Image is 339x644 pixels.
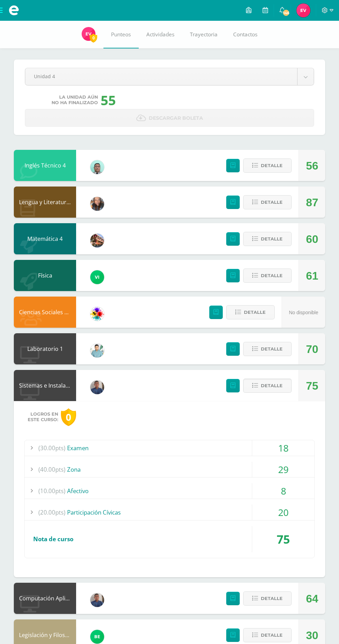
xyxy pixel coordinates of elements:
img: d4d564538211de5578f7ad7a2fdd564e.png [90,160,104,174]
button: Detalle [226,305,275,319]
span: No disponible [289,310,318,315]
span: Unidad 4 [34,68,288,84]
img: d0a5be8572cbe4fc9d9d910beeabcdaa.png [90,307,104,321]
span: Detalle [261,233,283,245]
div: Ciencias Sociales y Formación Ciudadana 4 [14,297,76,328]
a: Contactos [226,21,265,48]
img: 3bbeeb896b161c296f86561e735fa0fc.png [90,344,104,357]
div: Computación Aplicada [14,583,76,614]
button: Detalle [243,269,292,283]
span: Detalle [261,629,283,642]
div: Zona [25,462,314,477]
span: (20.00pts) [38,505,65,520]
div: 20 [252,505,314,520]
div: Física [14,260,76,291]
div: Participación Cívicas [25,505,314,520]
button: Detalle [243,628,292,642]
div: 29 [252,462,314,477]
div: 75 [306,370,318,401]
img: f3e24798bec0dae9983948b5e01254ae.png [296,3,310,17]
button: Detalle [243,591,292,606]
a: Unidad 4 [25,68,314,85]
span: Detalle [244,306,266,319]
div: 0 [61,408,76,426]
button: Detalle [243,158,292,173]
span: Detalle [261,269,283,282]
button: Detalle [243,195,292,209]
button: Detalle [243,379,292,393]
div: 61 [306,260,318,291]
div: 60 [306,224,318,255]
a: Punteos [103,21,139,48]
span: Trayectoria [190,31,218,38]
span: 0 [90,34,97,42]
div: Laboratorio 1 [14,333,76,364]
span: (30.00pts) [38,440,65,456]
div: Examen [25,440,314,456]
span: Contactos [233,31,257,38]
div: Afectivo [25,483,314,499]
img: 0a4f8d2552c82aaa76f7aefb013bc2ce.png [90,234,104,247]
img: 8286b9a544571e995a349c15127c7be6.png [90,197,104,211]
span: Nota de curso [33,535,73,543]
div: 87 [306,187,318,218]
div: Matemática 4 [14,223,76,254]
span: Descargar boleta [149,110,203,127]
a: Actividades [139,21,182,48]
img: f3e24798bec0dae9983948b5e01254ae.png [82,27,95,41]
img: bf66807720f313c6207fc724d78fb4d0.png [90,380,104,394]
div: Sistemas e Instalación de Software [14,370,76,401]
span: Actividades [146,31,174,38]
span: Punteos [111,31,131,38]
span: 146 [282,9,290,17]
img: bf66807720f313c6207fc724d78fb4d0.png [90,593,104,607]
button: Detalle [243,342,292,356]
div: 70 [306,334,318,365]
div: 55 [101,91,116,109]
div: Inglés Técnico 4 [14,150,76,181]
a: Trayectoria [182,21,226,48]
span: Logros en este curso: [28,411,58,423]
span: Detalle [261,196,283,209]
span: La unidad aún no ha finalizado [52,94,98,106]
span: (40.00pts) [38,462,65,477]
div: 56 [306,150,318,181]
div: Lengua y Literatura 4 [14,187,76,218]
div: 75 [252,526,314,552]
span: (10.00pts) [38,483,65,499]
span: Detalle [261,159,283,172]
span: Detalle [261,379,283,392]
img: b85866ae7f275142dc9a325ef37a630d.png [90,630,104,644]
button: Detalle [243,232,292,246]
span: Detalle [261,592,283,605]
span: Detalle [261,343,283,355]
div: 18 [252,440,314,456]
img: a241c2b06c5b4daf9dd7cbc5f490cd0f.png [90,270,104,284]
div: 64 [306,583,318,614]
div: 8 [252,483,314,499]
